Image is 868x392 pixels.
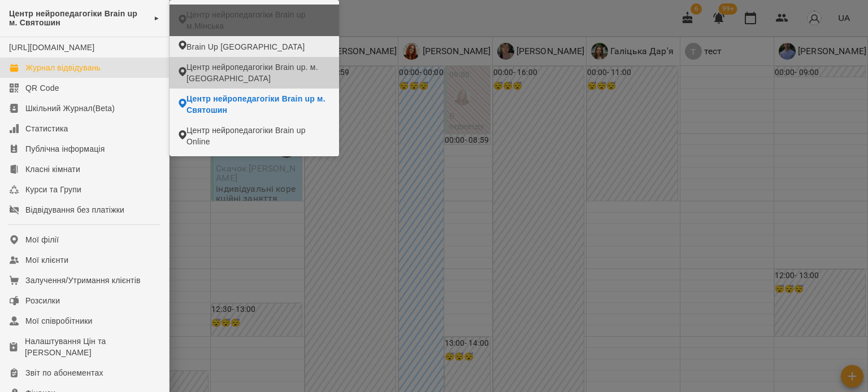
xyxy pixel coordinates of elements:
[186,41,305,52] span: Brain Up [GEOGRAPHIC_DATA]
[25,204,124,215] div: Відвідування без платіжки
[9,9,148,28] span: Центр нейропедагогіки Brain up м. Святошин
[25,164,80,175] div: Класні кімнати
[186,61,330,84] span: Центр нейропедагогіки Brain up. м. [GEOGRAPHIC_DATA]
[25,62,101,73] div: Журнал відвідувань
[25,82,59,94] div: QR Code
[186,9,330,32] span: Центр нейропедагогіки Brain up м.Мінська
[25,295,60,306] div: Розсилки
[186,93,330,116] span: Центр нейропедагогіки Brain up м. Святошин
[25,143,105,155] div: Публічна інформація
[25,275,141,286] div: Залучення/Утримання клієнтів
[25,123,68,134] div: Статистика
[25,184,81,195] div: Курси та Групи
[25,103,115,114] div: Шкільний Журнал(Beta)
[186,125,330,147] span: Центр нейропедагогіки Brain up Online
[25,315,93,327] div: Мої співробітники
[25,336,160,358] div: Налаштування Цін та [PERSON_NAME]
[25,234,59,245] div: Мої філії
[9,43,94,52] a: [URL][DOMAIN_NAME]
[25,367,103,378] div: Звіт по абонементах
[154,14,160,23] span: ►
[25,254,68,266] div: Мої клієнти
